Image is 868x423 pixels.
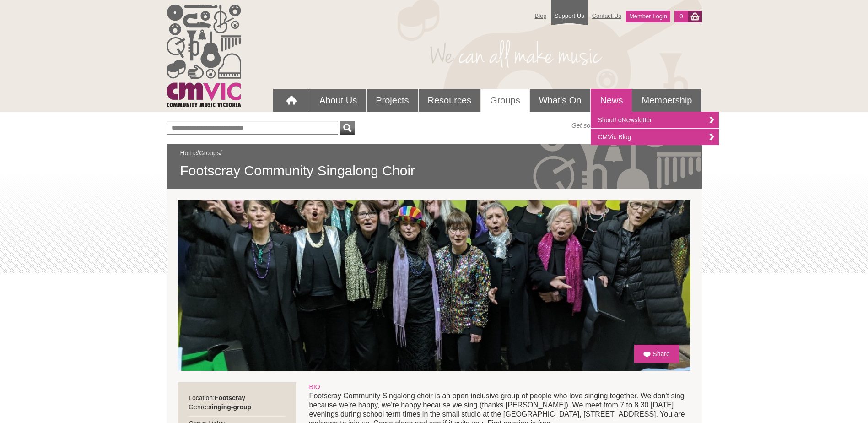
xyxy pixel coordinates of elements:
a: What's On [530,89,591,112]
span: Footscray Community Singalong Choir [180,162,688,179]
a: About Us [310,89,366,112]
a: Home [180,149,197,157]
a: Shout! eNewsletter [591,112,719,129]
a: Membership [632,89,701,112]
a: Groups [481,89,529,112]
div: BIO [309,382,690,391]
a: Blog [530,8,551,24]
a: Member Login [626,11,670,22]
a: 0 [674,11,688,22]
a: Groups [199,149,220,157]
a: Projects [367,89,418,112]
a: Share [634,345,679,363]
img: cmvic_logo.png [167,5,241,107]
span: Get social with us! [571,121,624,130]
img: Footscray Community Singalong Choir [178,200,690,371]
a: Contact Us [588,8,626,24]
div: / / [180,148,688,179]
a: CMVic Blog [591,129,719,145]
a: Resources [419,89,481,112]
strong: Footscray [215,394,245,401]
strong: singing-group [208,403,251,411]
a: News [591,89,632,112]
